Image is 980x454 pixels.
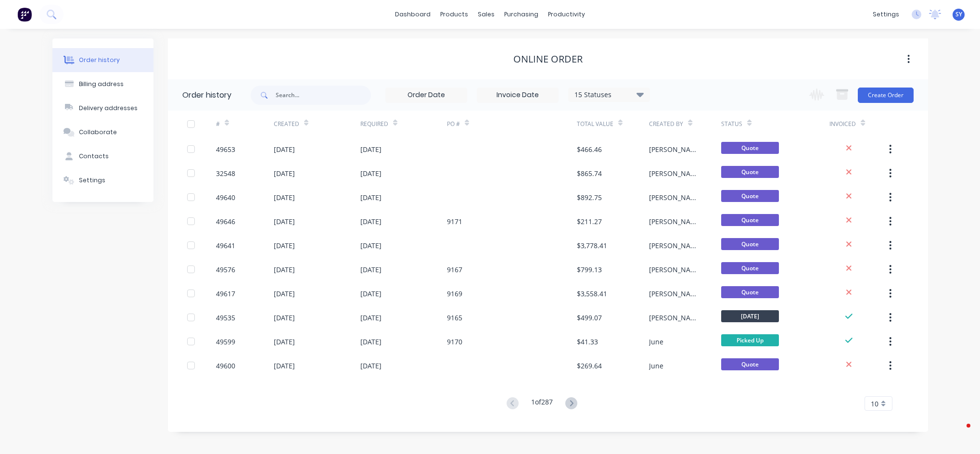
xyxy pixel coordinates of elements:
div: 49535 [216,313,235,323]
div: [PERSON_NAME] [649,240,702,251]
div: [DATE] [360,168,382,178]
div: Contacts [79,152,109,161]
div: 49641 [216,240,235,251]
div: [DATE] [274,240,295,251]
div: $211.27 [577,216,602,227]
div: Created [274,120,299,128]
span: [DATE] [721,310,779,322]
div: Created By [649,120,683,128]
div: [DATE] [360,144,382,154]
div: [DATE] [274,337,295,347]
div: PO # [447,120,460,128]
span: Quote [721,238,779,250]
div: Order history [79,56,120,64]
span: SY [955,10,962,19]
div: [PERSON_NAME] [649,289,702,299]
input: Order Date [386,88,467,102]
input: Invoice Date [477,88,558,102]
input: Search... [276,86,371,105]
div: 9165 [447,313,462,323]
div: [DATE] [274,289,295,299]
div: # [216,111,274,137]
div: $3,778.41 [577,240,607,251]
div: Invoiced [829,111,887,137]
div: [DATE] [274,361,295,371]
div: $466.46 [577,144,602,154]
div: 9171 [447,216,462,227]
div: [DATE] [274,313,295,323]
div: 49653 [216,144,235,154]
div: [DATE] [360,265,382,275]
div: Required [360,111,447,137]
div: June [649,337,663,347]
button: Settings [52,168,153,192]
div: 49646 [216,216,235,227]
div: 49617 [216,289,235,299]
span: Quote [721,286,779,298]
div: [DATE] [274,192,295,202]
button: Delivery addresses [52,96,153,120]
div: [PERSON_NAME] [649,265,702,275]
div: 49599 [216,337,235,347]
span: Quote [721,358,779,370]
div: [DATE] [274,216,295,227]
div: 49640 [216,192,235,202]
div: $799.13 [577,265,602,275]
div: 9169 [447,289,462,299]
div: 32548 [216,168,235,178]
div: [DATE] [360,361,382,371]
div: 49576 [216,265,235,275]
span: Quote [721,262,779,274]
div: $3,558.41 [577,289,607,299]
div: Settings [79,176,105,185]
div: Required [360,120,388,128]
button: Contacts [52,144,153,168]
div: Created [274,111,360,137]
div: products [435,7,473,22]
div: $41.33 [577,337,598,347]
div: Total Value [577,120,613,128]
span: Quote [721,190,779,202]
div: June [649,361,663,371]
div: Online Order [513,53,583,65]
div: 1 of 287 [531,397,553,411]
div: settings [868,7,904,22]
span: Quote [721,142,779,154]
div: [PERSON_NAME] [649,144,702,154]
span: 10 [871,399,878,409]
div: 9170 [447,337,462,347]
div: [PERSON_NAME] [649,313,702,323]
div: [DATE] [360,289,382,299]
div: [DATE] [360,313,382,323]
div: [DATE] [360,337,382,347]
div: Order history [182,89,231,101]
div: Collaborate [79,128,117,137]
iframe: Intercom live chat [947,421,970,444]
button: Order history [52,48,153,72]
div: 15 Statuses [569,89,649,100]
div: [DATE] [360,216,382,227]
span: Quote [721,214,779,226]
div: # [216,120,220,128]
button: Create Order [858,88,914,103]
div: Total Value [577,111,649,137]
div: 9167 [447,265,462,275]
img: Factory [17,7,32,22]
div: 49600 [216,361,235,371]
div: Created By [649,111,721,137]
div: [DATE] [274,168,295,178]
div: Billing address [79,80,124,88]
div: [DATE] [360,192,382,202]
a: dashboard [390,7,435,22]
span: Quote [721,166,779,178]
div: $269.64 [577,361,602,371]
div: [DATE] [360,240,382,251]
div: $865.74 [577,168,602,178]
button: Billing address [52,72,153,96]
div: Delivery addresses [79,104,138,113]
div: $892.75 [577,192,602,202]
span: Picked Up [721,334,779,346]
div: purchasing [499,7,543,22]
div: sales [473,7,499,22]
div: [DATE] [274,265,295,275]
